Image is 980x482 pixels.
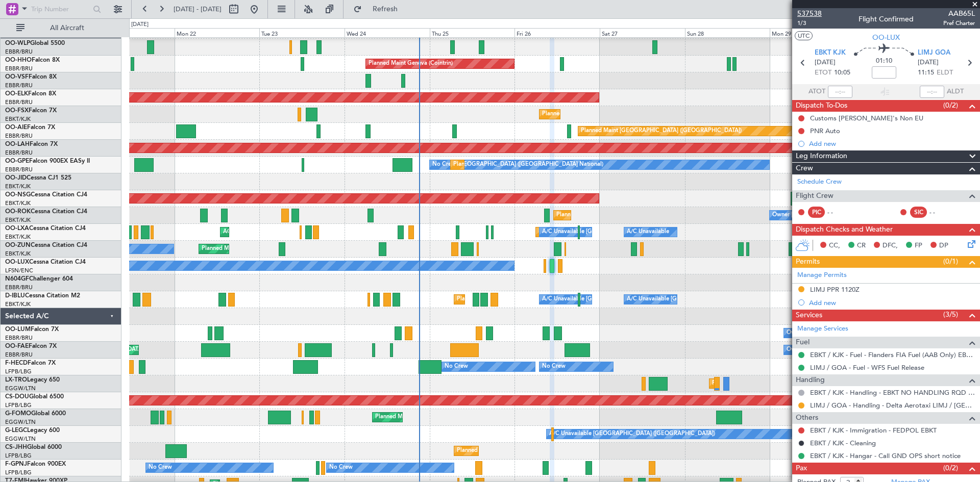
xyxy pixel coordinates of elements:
[943,8,975,19] span: AAB65L
[5,300,31,308] a: EBKT/KJK
[5,175,71,181] a: OO-JIDCessna CJ1 525
[915,241,922,251] span: FP
[5,74,57,80] a: OO-VSFFalcon 8X
[5,276,73,282] a: N604GFChallenger 604
[5,411,66,417] a: G-FOMOGlobal 6000
[5,65,33,72] a: EBBR/BRU
[5,469,32,476] a: LFPB/LBG
[943,19,975,28] span: Pref Charter
[5,343,57,349] a: OO-FAEFalcon 7X
[943,256,958,267] span: (0/1)
[5,57,60,63] a: OO-HHOFalcon 8X
[5,444,27,450] span: CS-JHH
[5,225,29,232] span: OO-LXA
[5,267,33,274] a: LFSN/ENC
[810,114,923,122] div: Customs [PERSON_NAME]'s Non EU
[5,242,31,248] span: OO-ZUN
[27,24,108,32] span: All Aircraft
[174,5,222,14] span: [DATE] - [DATE]
[5,394,29,400] span: CS-DOU
[797,177,842,187] a: Schedule Crew
[5,158,90,164] a: OO-GPEFalcon 900EX EASy II
[5,360,56,366] a: F-HECDFalcon 7X
[810,285,860,294] div: LIMJ PPR 1120Z
[5,276,29,282] span: N604GF
[796,163,813,174] span: Crew
[514,28,600,37] div: Fri 26
[797,8,822,19] span: 537538
[5,351,33,359] a: EBBR/BRU
[5,385,36,392] a: EGGW/LTN
[770,28,855,37] div: Mon 29
[943,463,958,473] span: (0/2)
[175,28,260,37] div: Mon 22
[627,292,790,307] div: A/C Unavailable [GEOGRAPHIC_DATA]-[GEOGRAPHIC_DATA]
[5,250,31,258] a: EBKT/KJK
[796,256,820,268] span: Permits
[918,48,950,58] span: LIMJ GOA
[542,292,732,307] div: A/C Unavailable [GEOGRAPHIC_DATA] ([GEOGRAPHIC_DATA] National)
[5,427,60,434] a: G-LEGCLegacy 600
[349,1,410,17] button: Refresh
[5,411,31,417] span: G-FOMO
[5,166,33,173] a: EBBR/BRU
[5,394,64,400] a: CS-DOUGlobal 6500
[5,132,33,140] a: EBBR/BRU
[808,87,825,97] span: ATOT
[787,325,856,341] div: Owner Melsbroek Air Base
[5,216,31,224] a: EBKT/KJK
[457,443,618,459] div: Planned Maint [GEOGRAPHIC_DATA] ([GEOGRAPHIC_DATA])
[796,412,818,424] span: Others
[369,56,453,71] div: Planned Maint Geneva (Cointrin)
[542,359,566,374] div: No Crew
[796,100,847,112] span: Dispatch To-Dos
[549,426,715,442] div: A/C Unavailable [GEOGRAPHIC_DATA] ([GEOGRAPHIC_DATA])
[810,350,975,359] a: EBKT / KJK - Fuel - Flanders FIA Fuel (AAB Only) EBKT / KJK
[581,123,742,139] div: Planned Maint [GEOGRAPHIC_DATA] ([GEOGRAPHIC_DATA])
[345,28,430,37] div: Wed 24
[810,363,924,372] a: LIMJ / GOA - Fuel - WFS Fuel Release
[149,460,172,475] div: No Crew
[834,68,850,78] span: 10:05
[5,242,87,248] a: OO-ZUNCessna Citation CJ4
[600,28,685,37] div: Sat 27
[947,87,964,97] span: ALDT
[5,124,55,131] a: OO-AIEFalcon 7X
[5,124,27,131] span: OO-AIE
[943,100,958,111] span: (0/2)
[5,377,27,383] span: LX-TRO
[329,460,353,475] div: No Crew
[787,342,856,358] div: Owner Melsbroek Air Base
[5,40,65,46] a: OO-WLPGlobal 5500
[430,28,515,37] div: Thu 25
[5,192,87,198] a: OO-NSGCessna Citation CJ4
[810,401,975,410] a: LIMJ / GOA - Handling - Delta Aerotaxi LIMJ / [GEOGRAPHIC_DATA]
[375,410,536,425] div: Planned Maint [GEOGRAPHIC_DATA] ([GEOGRAPHIC_DATA])
[556,208,675,223] div: Planned Maint Kortrijk-[GEOGRAPHIC_DATA]
[5,284,33,291] a: EBBR/BRU
[809,139,975,148] div: Add new
[827,208,850,217] div: - -
[857,241,866,251] span: CR
[5,293,80,299] a: D-IBLUCessna Citation M2
[772,208,910,223] div: Owner [GEOGRAPHIC_DATA]-[GEOGRAPHIC_DATA]
[5,209,87,215] a: OO-ROKCessna Citation CJ4
[5,82,33,89] a: EBBR/BRU
[810,426,937,435] a: EBKT / KJK - Immigration - FEDPOL EBKT
[5,91,56,97] a: OO-ELKFalcon 8X
[5,334,33,342] a: EBBR/BRU
[5,259,29,265] span: OO-LUX
[11,20,111,36] button: All Aircraft
[910,207,927,218] div: SIC
[5,57,32,63] span: OO-HHO
[810,451,961,460] a: EBKT / KJK - Hangar - Call GND OPS short notice
[5,115,31,123] a: EBKT/KJK
[5,427,27,434] span: G-LEGC
[5,209,31,215] span: OO-ROK
[542,224,732,240] div: A/C Unavailable [GEOGRAPHIC_DATA] ([GEOGRAPHIC_DATA] National)
[457,292,571,307] div: Planned Maint Nice ([GEOGRAPHIC_DATA])
[5,192,31,198] span: OO-NSG
[364,6,407,13] span: Refresh
[453,157,638,172] div: Planned Maint [GEOGRAPHIC_DATA] ([GEOGRAPHIC_DATA] National)
[918,58,939,68] span: [DATE]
